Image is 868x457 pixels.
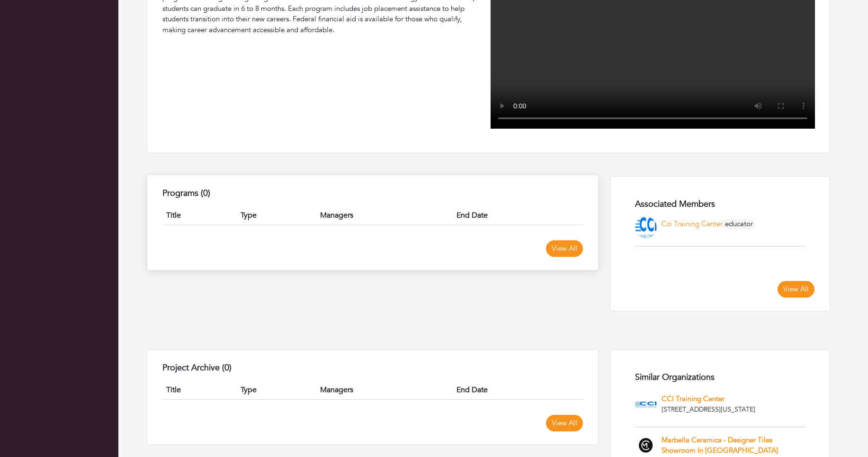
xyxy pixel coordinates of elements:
h4: Project Archive (0) [162,363,583,373]
a: View All [546,415,583,431]
a: Cci Training Center [662,219,723,228]
th: Type [237,206,316,225]
img: marbella-ceramica-logo.jpg [635,435,657,457]
th: End Date [453,380,583,400]
img: unnamed(1)%20(1).png [635,217,657,238]
th: Managers [316,380,453,400]
a: View All [778,281,814,298]
a: View All [546,240,583,257]
h4: Programs (0) [162,188,583,199]
th: Title [162,380,237,400]
p: [STREET_ADDRESS][US_STATE] [662,404,755,414]
a: CCI Training Center [662,394,725,404]
h4: Similar Organizations [635,372,805,383]
th: Type [237,380,316,400]
h4: Associated Members [635,199,805,210]
th: Managers [316,206,453,225]
span: educator [723,219,755,229]
th: Title [162,206,237,225]
th: End Date [453,206,583,225]
img: cci%20training%20.jpg [635,394,657,415]
a: Marbella Ceramica - Designer Tiles Showroom In [GEOGRAPHIC_DATA] [662,435,778,456]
